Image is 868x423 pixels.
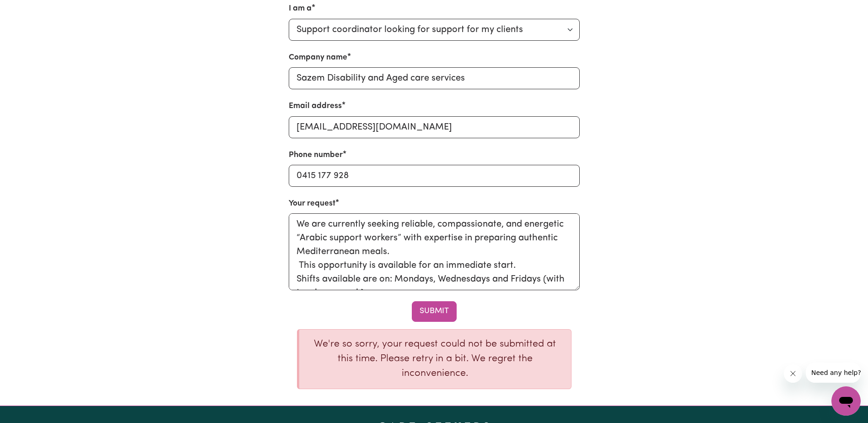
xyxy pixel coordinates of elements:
label: Phone number [289,149,343,161]
input: Your email address [289,116,580,138]
button: Submit [412,301,457,321]
label: I am a [289,3,312,15]
label: Email address [289,100,342,112]
iframe: Message from company [806,363,861,383]
iframe: Close message [784,364,802,383]
textarea: We are currently seeking reliable, compassionate, and energetic “Arabic support workers” with exp... [289,213,580,290]
label: Company name [289,52,347,64]
input: Your phone number [289,165,580,187]
input: Your company name [289,67,580,89]
p: We're so sorry, your request could not be submitted at this time. Please retry in a bit. We regre... [307,337,564,381]
label: Your request [289,198,335,210]
span: Need any help? [5,6,55,14]
iframe: Button to launch messaging window [831,386,861,416]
